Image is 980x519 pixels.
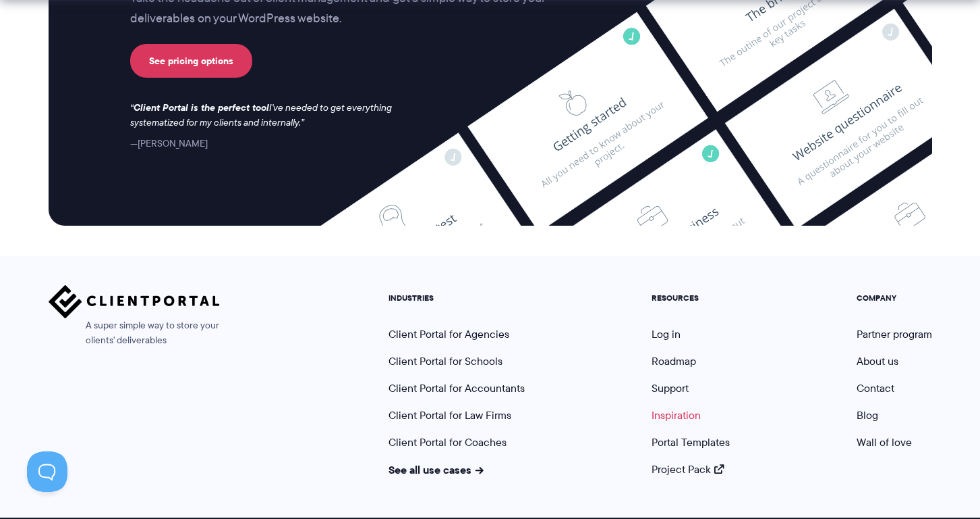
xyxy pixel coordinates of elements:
a: Project Pack [652,462,724,477]
h5: COMPANY [857,293,932,303]
a: Support [652,380,689,396]
a: Partner program [857,326,932,342]
h5: INDUSTRIES [388,293,525,303]
a: Client Portal for Law Firms [388,407,511,423]
a: Log in [652,326,681,342]
a: Inspiration [652,407,701,423]
a: Roadmap [652,353,696,369]
a: Contact [857,380,894,396]
cite: [PERSON_NAME] [130,137,208,150]
a: See all use cases [388,462,484,478]
a: Client Portal for Accountants [388,380,525,396]
a: See pricing options [130,44,252,78]
strong: Client Portal is the perfect tool [134,100,269,115]
a: Client Portal for Schools [388,353,502,369]
a: Client Portal for Coaches [388,435,507,450]
a: Blog [857,407,878,423]
p: I've needed to get everything systematized for my clients and internally. [130,101,405,130]
a: Portal Templates [652,435,730,450]
a: Client Portal for Agencies [388,326,509,342]
span: A super simple way to store your clients' deliverables [49,318,220,348]
a: About us [857,353,898,369]
h5: RESOURCES [652,293,730,303]
a: Wall of love [857,435,912,450]
iframe: Toggle Customer Support [27,451,67,492]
